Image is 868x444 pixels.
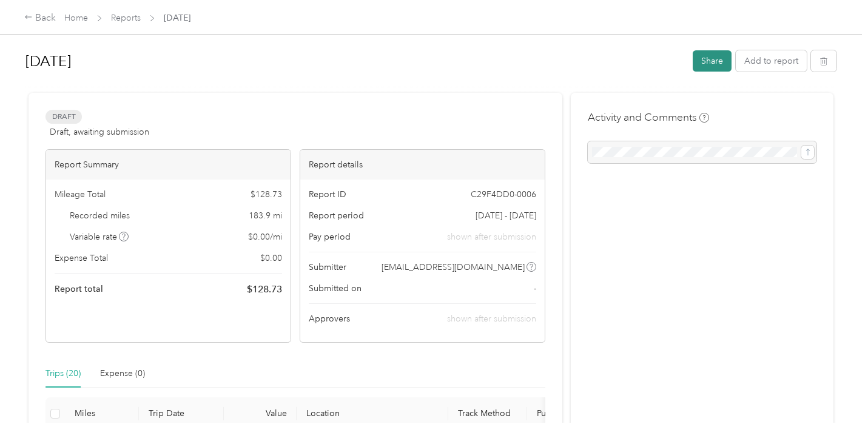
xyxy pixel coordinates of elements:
[224,397,297,431] th: Value
[25,47,684,76] h1: Sep 2025
[588,110,709,125] h4: Activity and Comments
[297,397,448,431] th: Location
[800,376,868,444] iframe: Everlance-gr Chat Button Frame
[251,188,282,201] span: $ 128.73
[64,13,88,23] a: Home
[45,110,82,124] span: Draft
[300,150,545,180] div: Report details
[164,12,190,24] span: [DATE]
[24,11,56,25] div: Back
[309,312,350,325] span: Approvers
[70,230,129,243] span: Variable rate
[476,209,536,222] span: [DATE] - [DATE]
[50,126,149,138] span: Draft, awaiting submission
[248,230,282,243] span: $ 0.00 / mi
[309,261,346,274] span: Submitter
[55,188,106,201] span: Mileage Total
[46,150,291,180] div: Report Summary
[45,367,81,380] div: Trips (20)
[736,50,807,72] button: Add to report
[55,252,108,264] span: Expense Total
[111,13,141,23] a: Reports
[55,283,103,295] span: Report total
[448,397,527,431] th: Track Method
[471,188,536,201] span: C29F4DD0-0006
[247,282,282,297] span: $ 128.73
[447,230,536,243] span: shown after submission
[100,367,145,380] div: Expense (0)
[527,397,618,431] th: Purpose
[693,50,732,72] button: Share
[309,209,364,222] span: Report period
[309,230,351,243] span: Pay period
[70,209,130,222] span: Recorded miles
[309,188,346,201] span: Report ID
[249,209,282,222] span: 183.9 mi
[65,397,139,431] th: Miles
[309,282,362,295] span: Submitted on
[139,397,224,431] th: Trip Date
[534,282,536,295] span: -
[447,314,536,324] span: shown after submission
[260,252,282,264] span: $ 0.00
[382,261,525,274] span: [EMAIL_ADDRESS][DOMAIN_NAME]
